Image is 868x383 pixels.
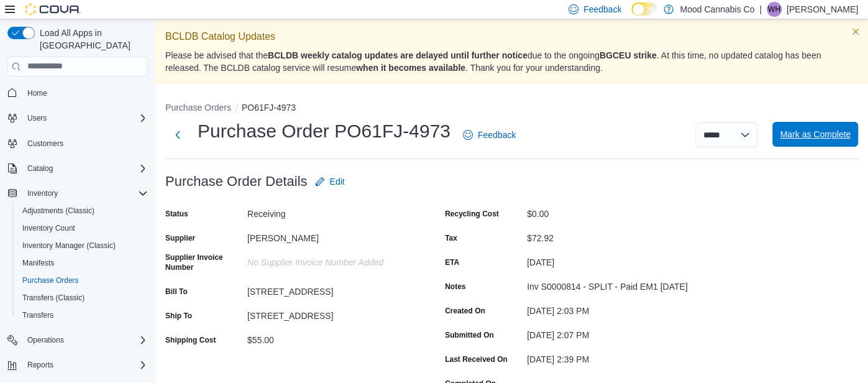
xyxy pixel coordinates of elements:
span: Adjustments (Classic) [17,203,148,218]
div: [PERSON_NAME] [247,228,414,243]
span: Mark as Complete [780,128,851,141]
span: Transfers [22,310,53,320]
p: [PERSON_NAME] [787,2,858,17]
label: Submitted On [445,330,494,340]
input: Dark Mode [631,2,657,16]
button: Catalog [22,161,58,176]
label: Bill To [165,287,188,297]
span: Users [22,111,148,126]
span: Reports [27,360,53,370]
div: [STREET_ADDRESS] [247,306,414,321]
button: Mark as Complete [772,122,858,147]
label: Shipping Cost [165,335,216,345]
button: Home [2,84,153,102]
button: Next [165,122,190,147]
button: Inventory Count [12,219,153,237]
p: | [759,2,762,17]
span: Edit [330,175,345,188]
a: Adjustments (Classic) [17,203,99,218]
span: Customers [27,139,63,149]
button: Reports [22,358,58,372]
button: Transfers [12,307,153,324]
label: Tax [445,233,457,243]
button: Operations [2,331,153,349]
button: Users [22,111,52,126]
span: Operations [27,335,64,345]
span: Inventory Count [17,221,148,236]
div: [DATE] 2:03 PM [527,301,693,316]
button: Inventory [2,185,153,202]
button: Purchase Orders [165,103,231,113]
span: Users [27,113,47,123]
span: Inventory Count [22,223,75,233]
label: Recycling Cost [445,209,499,219]
label: ETA [445,257,459,267]
div: $72.92 [527,228,693,243]
span: Transfers (Classic) [22,293,85,303]
span: Transfers [17,308,148,323]
span: Purchase Orders [22,275,79,285]
a: Home [22,86,52,101]
strong: BCLDB weekly catalog updates are delayed until further notice [268,50,528,60]
label: Ship To [165,311,192,321]
span: Inventory Manager (Classic) [17,238,148,253]
button: Catalog [2,160,153,177]
span: Adjustments (Classic) [22,206,94,216]
span: Inventory Manager (Classic) [22,241,116,251]
button: Customers [2,134,153,152]
p: BCLDB Catalog Updates [165,29,858,44]
span: Transfers (Classic) [17,290,148,305]
label: Status [165,209,188,219]
button: Inventory Manager (Classic) [12,237,153,254]
strong: BGCEU strike [600,50,657,60]
div: Wiliam Harris [767,2,782,17]
span: Catalog [22,161,148,176]
div: No Supplier Invoice Number added [247,252,414,267]
a: Inventory Count [17,221,80,236]
button: Edit [310,169,350,194]
span: Purchase Orders [17,273,148,288]
label: Last Received On [445,354,508,364]
button: Transfers (Classic) [12,289,153,307]
button: Operations [22,333,69,348]
span: Home [22,85,148,101]
span: WH [768,2,780,17]
span: Manifests [17,256,148,270]
span: Manifests [22,258,54,268]
span: Feedback [478,129,516,141]
a: Feedback [458,122,521,147]
a: Manifests [17,256,59,270]
div: Receiving [247,204,414,219]
div: $55.00 [247,330,414,345]
button: Dismiss this callout [848,24,863,39]
p: Please be advised that the due to the ongoing . At this time, no updated catalog has been release... [165,49,858,74]
nav: An example of EuiBreadcrumbs [165,101,858,116]
a: Transfers [17,308,58,323]
div: [DATE] 2:07 PM [527,325,693,340]
span: Load All Apps in [GEOGRAPHIC_DATA] [35,27,148,52]
strong: when it becomes available [356,63,465,73]
a: Transfers (Classic) [17,290,89,305]
div: [DATE] [527,252,693,267]
span: Inventory [27,188,58,198]
div: Inv S0000814 - SPLIT - Paid EM1 [DATE] [527,277,693,292]
span: Reports [22,358,148,372]
label: Supplier Invoice Number [165,252,242,272]
img: Cova [25,3,81,16]
label: Supplier [165,233,195,243]
button: Users [2,109,153,127]
span: Customers [22,136,148,151]
button: Adjustments (Classic) [12,202,153,219]
label: Created On [445,306,485,316]
div: [STREET_ADDRESS] [247,282,414,297]
a: Customers [22,136,68,151]
a: Purchase Orders [17,273,84,288]
div: $0.00 [527,204,693,219]
button: Inventory [22,186,63,201]
label: Notes [445,282,465,292]
span: Catalog [27,164,53,173]
div: [DATE] 2:39 PM [527,349,693,364]
button: PO61FJ-4973 [242,103,296,113]
a: Inventory Manager (Classic) [17,238,121,253]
